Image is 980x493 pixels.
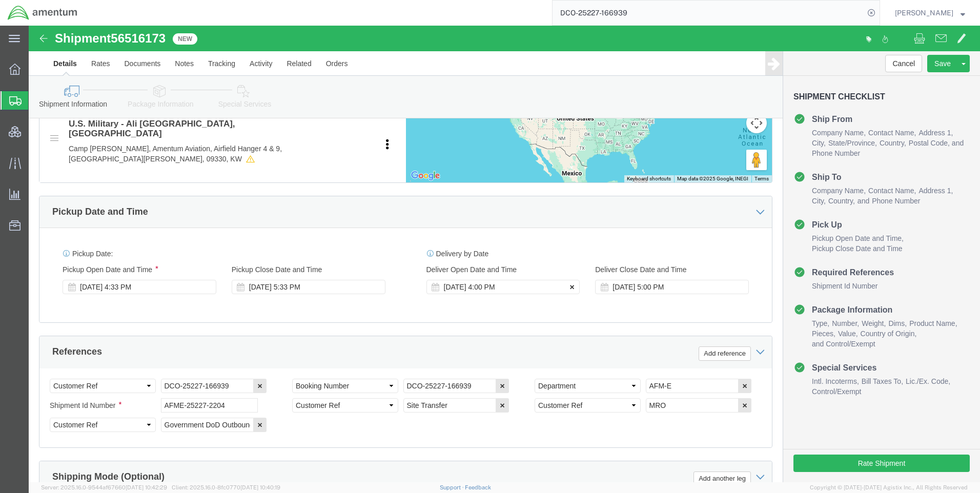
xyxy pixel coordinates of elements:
[894,7,966,19] button: [PERSON_NAME]
[41,484,167,490] span: Server: 2025.16.0-9544af67660
[7,5,78,20] img: logo
[29,26,980,482] iframe: FS Legacy Container
[172,484,280,490] span: Client: 2025.16.0-8fc0770
[240,484,280,490] span: [DATE] 10:40:19
[810,483,968,492] span: Copyright © [DATE]-[DATE] Agistix Inc., All Rights Reserved
[440,484,465,490] a: Support
[553,1,864,25] input: Search for shipment number, reference number
[895,7,953,18] span: Ray Cheatteam
[465,484,491,490] a: Feedback
[126,484,167,490] span: [DATE] 10:42:29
